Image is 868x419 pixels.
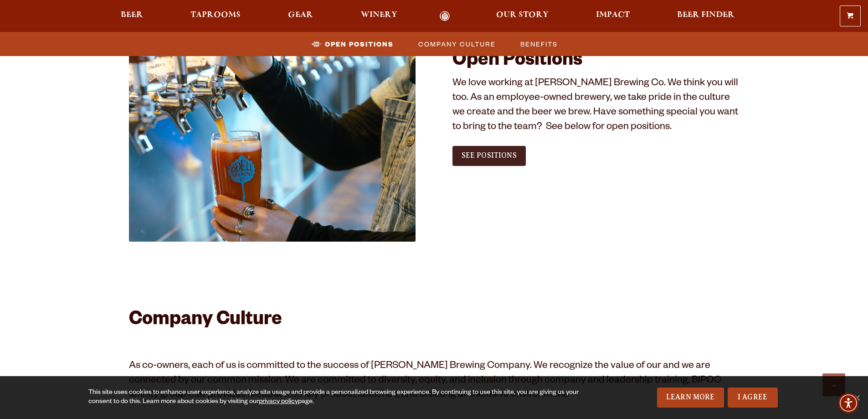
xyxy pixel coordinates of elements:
[88,388,582,407] div: This site uses cookies to enhance user experience, analyze site usage and provide a personalized ...
[452,51,740,72] h2: Open Positions
[355,11,403,21] a: Winery
[129,51,416,242] img: Jobs_1
[462,151,517,160] span: See Positions
[418,37,496,51] span: Company Culture
[677,11,734,19] span: Beer Finder
[282,11,319,21] a: Gear
[496,11,549,19] span: Our Story
[452,77,740,135] p: We love working at [PERSON_NAME] Brewing Co. We think you will too. As an employee-owned brewery,...
[490,11,555,21] a: Our Story
[190,11,241,19] span: Taprooms
[185,11,247,21] a: Taprooms
[838,393,858,413] div: Accessibility Menu
[129,361,721,401] span: As co-owners, each of us is committed to the success of [PERSON_NAME] Brewing Company. We recogni...
[657,388,724,408] a: Learn More
[306,37,398,51] a: Open Positions
[520,37,558,51] span: Benefits
[515,37,562,51] a: Benefits
[325,37,394,51] span: Open Positions
[590,11,636,21] a: Impact
[822,373,845,396] a: Scroll to top
[259,398,298,406] a: privacy policy
[413,37,500,51] a: Company Culture
[361,11,397,19] span: Winery
[129,310,740,332] h2: Company Culture
[115,11,149,21] a: Beer
[428,11,462,21] a: Odell Home
[596,11,630,19] span: Impact
[728,388,778,408] a: I Agree
[452,146,526,166] a: See Positions
[671,11,740,21] a: Beer Finder
[288,11,313,19] span: Gear
[121,11,143,19] span: Beer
